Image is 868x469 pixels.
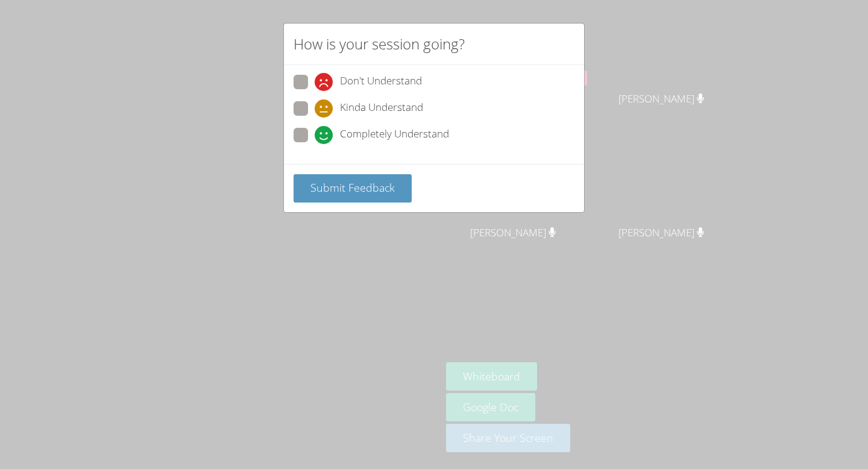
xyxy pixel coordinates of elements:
h2: How is your session going? [294,33,465,55]
button: Submit Feedback [294,174,412,203]
span: Don't Understand [340,73,422,91]
span: Submit Feedback [310,180,395,195]
span: Kinda Understand [340,99,423,118]
span: Completely Understand [340,126,449,144]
